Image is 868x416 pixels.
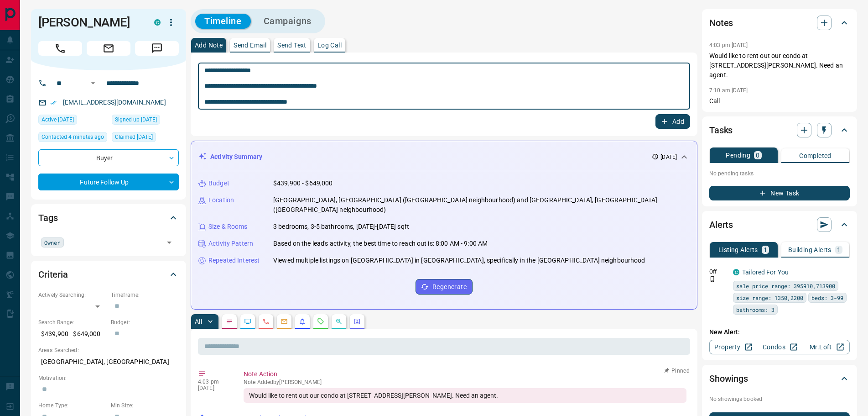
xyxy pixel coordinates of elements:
[38,15,140,30] h1: [PERSON_NAME]
[38,263,179,285] div: Criteria
[244,318,251,325] svg: Lead Browsing Activity
[42,132,104,142] span: Contacted 4 minutes ago
[38,354,179,369] p: [GEOGRAPHIC_DATA], [GEOGRAPHIC_DATA]
[764,247,767,253] p: 1
[660,153,677,161] p: [DATE]
[273,239,488,248] p: Based on the lead's activity, the best time to reach out is: 8:00 AM - 9:00 AM
[38,267,68,282] h2: Criteria
[208,239,253,248] p: Activity Pattern
[42,115,74,124] span: Active [DATE]
[63,99,166,106] a: [EMAIL_ADDRESS][DOMAIN_NAME]
[111,401,179,410] p: Min Size:
[709,217,733,232] h2: Alerts
[736,293,803,302] span: size range: 1350,2200
[198,148,690,165] div: Activity Summary[DATE]
[788,247,832,253] p: Building Alerts
[811,293,843,302] span: beds: 3-99
[709,42,748,48] p: 4:03 pm [DATE]
[718,247,758,253] p: Listing Alerts
[38,401,106,410] p: Home Type:
[416,279,473,295] button: Regenerate
[88,78,99,89] button: Open
[709,327,850,337] p: New Alert:
[277,42,307,48] p: Send Text
[38,326,106,342] p: $439,900 - $649,000
[255,14,321,29] button: Campaigns
[736,305,774,314] span: bathrooms: 3
[234,42,266,48] p: Send Email
[38,132,107,145] div: Tue Sep 16 2025
[87,41,130,56] span: Email
[709,87,748,94] p: 7:10 am [DATE]
[38,291,106,299] p: Actively Searching:
[244,369,686,379] p: Note Action
[709,186,850,200] button: New Task
[273,179,333,188] p: $439,900 - $649,000
[111,318,179,326] p: Budget:
[664,367,690,375] button: Pinned
[38,41,82,56] span: Call
[709,268,728,276] p: Off
[756,152,759,158] p: 0
[154,19,161,26] div: condos.ca
[262,318,270,325] svg: Calls
[226,318,233,325] svg: Notes
[38,174,179,190] div: Future Follow Up
[709,395,850,403] p: No showings booked
[803,340,850,354] a: Mr.Loft
[50,100,57,106] svg: Email Verified
[163,236,176,249] button: Open
[208,222,248,232] p: Size & Rooms
[208,195,234,205] p: Location
[135,41,179,56] span: Message
[115,132,153,142] span: Claimed [DATE]
[299,318,306,325] svg: Listing Alerts
[709,340,756,354] a: Property
[244,379,686,385] p: Note Added by [PERSON_NAME]
[273,195,690,215] p: [GEOGRAPHIC_DATA], [GEOGRAPHIC_DATA] ([GEOGRAPHIC_DATA] neighbourhood) and [GEOGRAPHIC_DATA], [GE...
[112,132,179,145] div: Thu Sep 04 2025
[709,123,733,137] h2: Tasks
[198,385,230,391] p: [DATE]
[335,318,343,325] svg: Opportunities
[244,388,686,403] div: Would like to rent out our condo at [STREET_ADDRESS][PERSON_NAME]. Need an agent.
[317,42,342,48] p: Log Call
[38,115,107,127] div: Wed Sep 03 2025
[195,42,223,48] p: Add Note
[733,269,739,275] div: condos.ca
[111,291,179,299] p: Timeframe:
[709,51,850,80] p: Would like to rent out our condo at [STREET_ADDRESS][PERSON_NAME]. Need an agent.
[38,207,179,229] div: Tags
[112,115,179,127] div: Mon Aug 23 2021
[799,153,832,159] p: Completed
[709,12,850,34] div: Notes
[198,379,230,385] p: 4:03 pm
[273,256,645,265] p: Viewed multiple listings on [GEOGRAPHIC_DATA] in [GEOGRAPHIC_DATA], specifically in the [GEOGRAPH...
[709,371,748,386] h2: Showings
[655,114,690,129] button: Add
[756,340,803,354] a: Condos
[44,238,61,247] span: Owner
[38,374,179,382] p: Motivation:
[38,149,179,166] div: Buyer
[709,119,850,141] div: Tasks
[115,115,157,124] span: Signed up [DATE]
[726,152,750,158] p: Pending
[38,346,179,354] p: Areas Searched:
[208,179,229,188] p: Budget
[281,318,288,325] svg: Emails
[709,96,850,106] p: Call
[736,281,835,290] span: sale price range: 395910,713900
[709,16,733,30] h2: Notes
[742,269,789,276] a: Tailored For You
[709,368,850,390] div: Showings
[195,318,202,325] p: All
[709,214,850,236] div: Alerts
[210,152,262,162] p: Activity Summary
[195,14,251,29] button: Timeline
[837,247,841,253] p: 1
[273,222,409,232] p: 3 bedrooms, 3-5 bathrooms, [DATE]-[DATE] sqft
[709,276,716,282] svg: Push Notification Only
[38,318,106,326] p: Search Range:
[709,167,850,180] p: No pending tasks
